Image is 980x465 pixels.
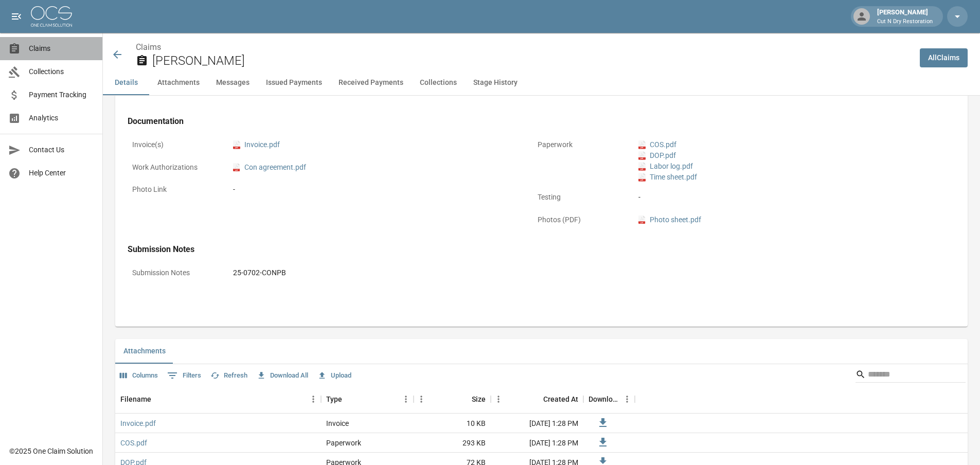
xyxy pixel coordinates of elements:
button: Details [103,70,149,95]
div: anchor tabs [103,70,980,95]
p: Invoice(s) [128,135,220,155]
span: Analytics [29,113,94,123]
button: Collections [412,70,465,95]
a: pdfDOP.pdf [638,150,676,161]
a: pdfInvoice.pdf [233,139,280,150]
div: Download [589,385,619,414]
button: Menu [619,391,635,407]
button: Refresh [208,368,250,384]
div: Filename [115,385,321,414]
p: Work Authorizations [128,157,220,177]
a: pdfLabor log.pdf [638,161,693,172]
nav: breadcrumb [136,41,912,53]
button: Messages [208,70,258,95]
span: Collections [29,66,94,77]
a: Claims [136,42,161,52]
button: Menu [491,391,506,407]
span: Claims [29,43,94,54]
h4: Submission Notes [128,244,926,255]
h4: Documentation [128,116,926,127]
div: 293 KB [414,433,491,453]
h2: [PERSON_NAME] [152,53,912,68]
p: Submission Notes [128,263,220,283]
a: pdfTime sheet.pdf [638,172,697,183]
span: Help Center [29,168,94,178]
span: Payment Tracking [29,90,94,100]
button: Attachments [149,70,208,95]
div: Download [583,385,635,414]
button: open drawer [6,6,27,27]
button: Stage History [465,70,526,95]
p: Paperwork [533,135,626,155]
div: Search [856,366,966,385]
p: Photos (PDF) [533,210,626,230]
button: Menu [398,391,414,407]
span: Contact Us [29,145,94,155]
div: [PERSON_NAME] [873,7,937,26]
div: Paperwork [326,438,361,448]
img: ocs-logo-white-transparent.png [31,6,72,27]
button: Select columns [117,368,161,384]
div: © 2025 One Claim Solution [9,446,93,456]
div: - [233,184,235,195]
button: Upload [315,368,354,384]
button: Issued Payments [258,70,330,95]
div: related-list tabs [115,339,968,364]
div: Created At [543,385,578,414]
div: Size [414,385,491,414]
div: Invoice [326,418,349,428]
a: AllClaims [920,48,968,67]
div: - [638,192,921,203]
button: Menu [306,391,321,407]
button: Download All [254,368,311,384]
button: Show filters [165,367,204,384]
a: pdfPhoto sheet.pdf [638,214,701,225]
div: Filename [120,385,151,414]
div: [DATE] 1:28 PM [491,433,583,453]
div: Type [321,385,414,414]
div: 10 KB [414,414,491,433]
button: Received Payments [330,70,412,95]
p: Testing [533,187,626,207]
a: pdfCon agreement.pdf [233,162,306,173]
a: pdfCOS.pdf [638,139,676,150]
button: Menu [414,391,429,407]
div: [DATE] 1:28 PM [491,414,583,433]
div: Created At [491,385,583,414]
div: 25-0702-CONPB [233,267,286,278]
p: Cut N Dry Restoration [877,17,933,26]
button: Attachments [115,339,174,364]
a: Invoice.pdf [120,418,156,428]
div: Size [472,385,486,414]
div: Type [326,385,342,414]
p: Photo Link [128,180,220,200]
a: COS.pdf [120,438,147,448]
